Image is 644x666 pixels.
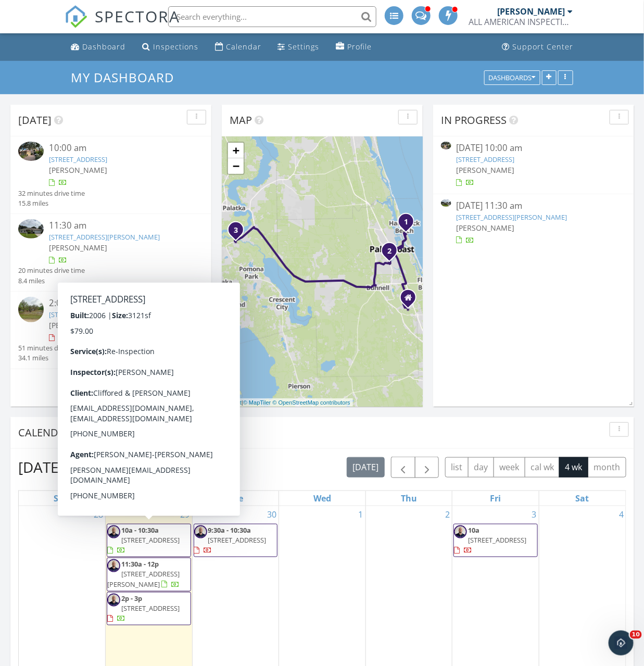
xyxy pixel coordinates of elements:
span: [DATE] [18,113,52,127]
div: Settings [288,42,320,52]
a: Sunday [52,491,72,506]
span: 2p - 3p [121,594,142,603]
div: 51 minutes drive time [18,343,85,353]
a: [DATE] 11:30 am [STREET_ADDRESS][PERSON_NAME] [PERSON_NAME] [441,199,626,246]
div: [PERSON_NAME] [497,6,565,17]
a: 10a - 10:30a [STREET_ADDRESS] [107,525,180,555]
span: [STREET_ADDRESS] [208,535,267,545]
button: [DATE] [347,457,385,477]
div: 32 minutes drive time [18,189,85,198]
span: [PERSON_NAME] [49,165,107,175]
span: 11:30a - 12p [121,559,159,569]
button: Dashboards [484,70,540,85]
a: Profile [332,37,376,57]
div: 20 minutes drive time [18,266,85,275]
a: 9:30a - 10:30a [STREET_ADDRESS] [194,525,267,555]
a: Go to September 30, 2025 [265,506,279,523]
a: Monday [137,491,160,506]
span: Map [230,113,252,127]
div: Dashboard [82,42,125,52]
a: 11:30 am [STREET_ADDRESS][PERSON_NAME] [PERSON_NAME] 20 minutes drive time 8.4 miles [18,219,204,286]
button: 4 wk [559,457,588,477]
div: Dashboards [489,74,536,81]
div: 10:00 am [49,142,188,155]
img: vic_spectora.jpg [107,594,120,607]
a: © OpenStreetMap contributors [273,399,350,406]
div: Calendar [226,42,261,52]
span: [STREET_ADDRESS] [468,535,526,545]
a: 11:30a - 12p [STREET_ADDRESS][PERSON_NAME] [107,558,191,592]
a: 10:00 am [STREET_ADDRESS] [PERSON_NAME] 32 minutes drive time 15.8 miles [18,142,204,208]
a: My Dashboard [71,69,183,86]
a: Go to September 28, 2025 [92,506,105,523]
a: [DATE] 10:00 am [STREET_ADDRESS] [PERSON_NAME] [441,142,626,188]
img: 9569461%2Fcover_photos%2FrTSUpS9L1otRCowa7kQd%2Fsmall.jpeg [18,219,44,238]
span: [PERSON_NAME] [49,320,107,330]
span: 9:30a - 10:30a [208,525,251,535]
div: [DATE] 10:00 am [457,142,611,155]
a: Saturday [574,491,591,506]
div: Inspections [153,42,198,52]
a: [STREET_ADDRESS] [49,155,107,164]
span: 10a [468,525,479,535]
a: 2:00 pm [STREET_ADDRESS] [PERSON_NAME] 51 minutes drive time 34.1 miles [18,297,204,363]
a: Calendar [211,37,266,57]
a: Leaflet [224,399,242,406]
span: [STREET_ADDRESS] [121,604,180,613]
a: Inspections [138,37,203,57]
button: list [445,457,469,477]
div: 2:00 pm [49,297,188,310]
a: Dashboard [67,37,130,57]
span: 10a - 10:30a [121,525,159,535]
span: SPECTORA [95,5,180,27]
a: [STREET_ADDRESS][PERSON_NAME] [457,212,567,222]
a: Wednesday [311,491,333,506]
span: In Progress [441,113,507,127]
div: 9 Cypresswood Dr, Palm Coast, FL 32137 [406,221,412,228]
a: 10a [STREET_ADDRESS] [453,524,538,558]
img: vic_spectora.jpg [107,525,120,538]
img: The Best Home Inspection Software - Spectora [65,5,87,28]
button: day [468,457,494,477]
div: [DATE] 11:30 am [457,199,611,212]
a: Go to October 2, 2025 [443,506,452,523]
a: 9:30a - 10:30a [STREET_ADDRESS] [194,524,278,558]
span: [STREET_ADDRESS] [121,535,180,545]
a: Friday [488,491,503,506]
a: 2p - 3p [STREET_ADDRESS] [107,594,180,623]
img: 9571993%2Fcover_photos%2FDDwJh2TAuekFsij5qoir%2Fsmall.jpeg [441,142,451,149]
a: Thursday [399,491,419,506]
i: 2 [387,248,392,255]
div: ALL AMERICAN INSPECTION SERVICES [469,17,573,27]
img: vic_spectora.jpg [194,525,207,538]
a: SPECTORA [65,14,180,36]
a: Zoom in [228,143,244,158]
span: [PERSON_NAME] [457,223,515,233]
button: cal wk [525,457,560,477]
span: [PERSON_NAME] [49,243,107,253]
div: 110 Pheasant Rd, Satsuma, FL 32189 [236,230,242,236]
img: vic_spectora.jpg [107,559,120,572]
i: 3 [234,227,238,234]
div: Profile [348,42,372,52]
img: streetview [18,297,44,322]
i: 1 [404,219,408,226]
a: 2p - 3p [STREET_ADDRESS] [107,592,191,626]
div: 12 Smoke Tree Place, Palm Coast Fl 32164 [408,297,414,304]
a: Go to October 4, 2025 [617,506,626,523]
div: Support Center [512,42,573,52]
div: 8.4 miles [18,276,85,286]
img: vic_spectora.jpg [454,525,467,538]
button: week [494,457,525,477]
a: © MapTiler [243,399,271,406]
a: [STREET_ADDRESS] [457,155,515,164]
a: 10a - 10:30a [STREET_ADDRESS] [107,524,191,558]
a: [STREET_ADDRESS][PERSON_NAME] [49,232,160,242]
div: | [222,398,353,407]
img: 9571993%2Fcover_photos%2FDDwJh2TAuekFsij5qoir%2Fsmall.jpeg [18,142,44,161]
a: 11:30a - 12p [STREET_ADDRESS][PERSON_NAME] [107,559,180,588]
button: month [588,457,626,477]
a: Zoom out [228,158,244,174]
img: 9569461%2Fcover_photos%2FrTSUpS9L1otRCowa7kQd%2Fsmall.jpeg [441,199,451,207]
h2: [DATE] – [DATE] [18,457,123,477]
